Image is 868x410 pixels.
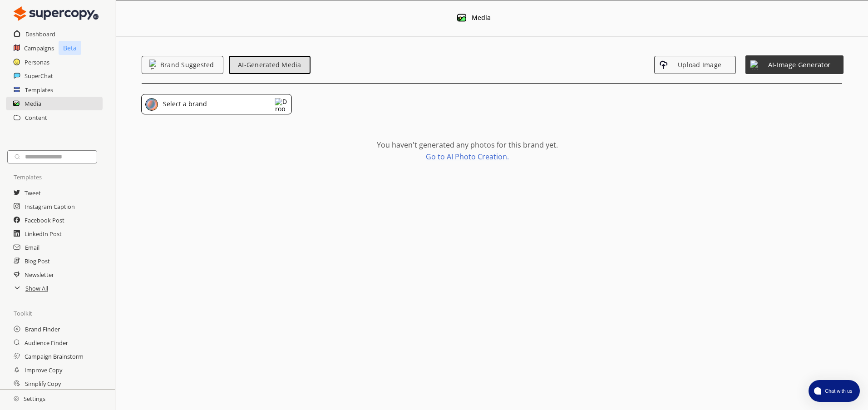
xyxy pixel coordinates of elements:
[24,41,54,55] a: Campaigns
[229,56,311,74] button: AI-Generated Media
[750,60,760,69] img: Weather Stars Icon
[25,268,54,282] a: Newsletter
[654,56,736,74] button: Upload IconUpload Image
[25,363,62,377] a: Improve Copy
[25,377,61,390] a: Simplify Copy
[668,61,731,69] span: Upload Image
[25,55,49,69] a: Personas
[25,27,55,41] a: Dashboard
[25,83,53,97] a: Templates
[25,227,62,241] a: LinkedIn Post
[25,336,68,350] a: Audience Finder
[809,380,860,402] button: atlas-launcher
[25,282,48,295] a: Show All
[745,54,845,75] button: Weather Stars IconAI-Image Generator
[160,98,207,112] div: Select a brand
[760,61,839,69] span: AI-Image Generator
[142,56,223,74] button: Emoji IconBrand Suggested
[472,14,491,21] div: Media
[25,97,41,110] a: Media
[25,200,75,213] a: Instagram Caption
[145,98,158,111] img: Brand
[25,254,50,268] a: Blog Post
[149,59,156,69] img: Emoji Icon
[25,69,53,83] a: SuperChat
[25,241,39,254] a: Email
[14,5,99,23] img: Close
[156,61,218,69] span: Brand Suggested
[59,41,81,55] p: Beta
[25,186,41,200] a: Tweet
[14,396,19,401] img: Close
[234,61,305,69] span: AI-Generated Media
[659,60,668,69] img: Upload Icon
[25,322,60,336] a: Brand Finder
[25,111,47,124] a: Content
[426,153,509,160] a: Go to AI Photo Creation.
[25,350,84,363] a: Campaign Brainstorm
[377,141,558,148] p: You haven't generated any photos for this brand yet.
[821,387,854,395] span: Chat with us
[275,98,288,111] img: Dropdown
[25,213,64,227] a: Facebook Post
[457,13,466,22] img: Media Icon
